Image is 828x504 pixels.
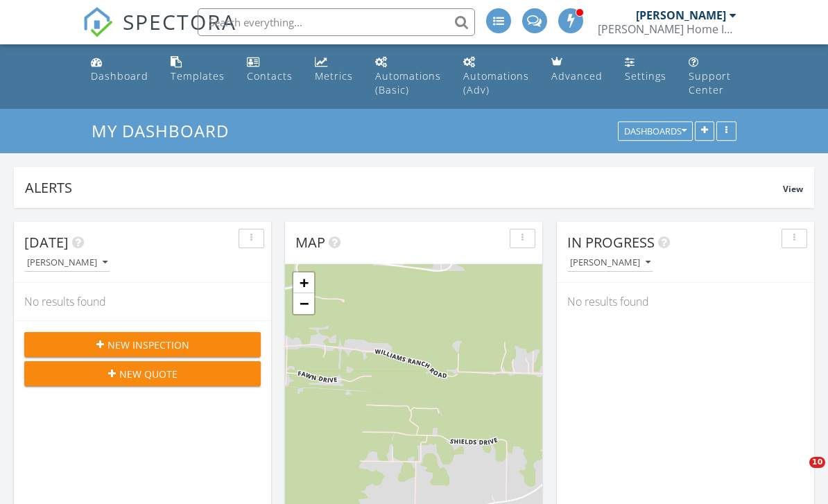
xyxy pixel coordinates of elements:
[83,19,236,48] a: SPECTORA
[198,8,475,36] input: Search everything...
[636,8,726,22] div: [PERSON_NAME]
[107,338,189,352] span: New Inspection
[567,233,655,252] span: In Progress
[293,272,314,293] a: Zoom in
[783,183,803,195] span: View
[123,7,236,36] span: SPECTORA
[83,7,113,37] img: The Best Home Inspection Software - Spectora
[247,69,293,82] div: Contacts
[683,50,742,103] a: Support Center
[689,69,731,96] div: Support Center
[24,233,69,252] span: [DATE]
[241,50,298,89] a: Contacts
[598,22,736,36] div: Ellis Home Inspections LLC
[171,69,225,82] div: Templates
[165,50,230,89] a: Templates
[14,283,271,320] div: No results found
[781,457,814,490] iframe: Intercom live chat
[92,119,241,142] a: My Dashboard
[375,69,441,96] div: Automations (Basic)
[24,332,261,357] button: New Inspection
[370,50,447,103] a: Automations (Basic)
[24,254,110,272] button: [PERSON_NAME]
[567,254,653,272] button: [PERSON_NAME]
[463,69,529,96] div: Automations (Adv)
[293,293,314,314] a: Zoom out
[570,258,650,268] div: [PERSON_NAME]
[25,178,783,197] div: Alerts
[315,69,353,82] div: Metrics
[619,50,672,89] a: Settings
[91,69,148,82] div: Dashboard
[85,50,154,89] a: Dashboard
[119,367,178,381] span: New Quote
[551,69,603,82] div: Advanced
[809,457,825,468] span: 10
[309,50,359,89] a: Metrics
[295,233,325,252] span: Map
[624,127,687,137] div: Dashboards
[27,258,107,268] div: [PERSON_NAME]
[458,50,535,103] a: Automations (Advanced)
[618,122,693,141] button: Dashboards
[24,361,261,386] button: New Quote
[546,50,608,89] a: Advanced
[625,69,666,82] div: Settings
[557,283,814,320] div: No results found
